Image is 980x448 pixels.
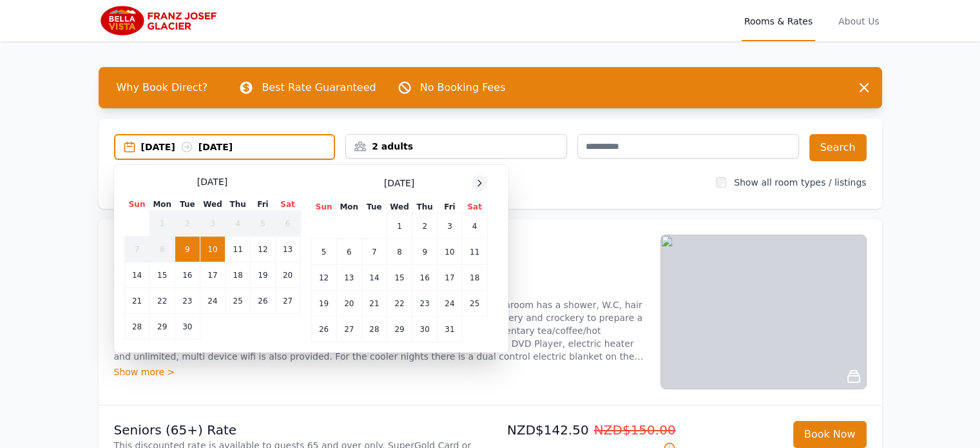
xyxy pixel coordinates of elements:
td: 28 [361,317,387,342]
td: 10 [437,239,462,265]
div: Show more > [114,365,645,378]
th: Fri [437,201,462,213]
td: 2 [412,213,437,239]
p: Seniors (65+) Rate [114,421,485,439]
td: 7 [361,239,387,265]
td: 20 [336,291,361,317]
th: Wed [200,199,225,211]
td: 2 [175,211,200,237]
td: 22 [387,291,412,317]
td: 27 [336,317,361,342]
td: 4 [462,213,487,239]
th: Mon [336,201,361,213]
td: 8 [149,237,175,262]
th: Tue [175,199,200,211]
td: 31 [437,317,462,342]
td: 26 [251,288,275,314]
td: 13 [336,265,361,291]
th: Tue [361,201,387,213]
p: No Booking Fees [420,80,506,95]
td: 26 [311,317,336,342]
td: 18 [226,262,251,288]
td: 8 [387,239,412,265]
td: 19 [311,291,336,317]
th: Mon [149,199,175,211]
td: 29 [387,317,412,342]
td: 3 [200,211,225,237]
div: 2 adults [346,140,566,153]
td: 18 [462,265,487,291]
td: 30 [175,314,200,340]
span: NZD$150.00 [594,422,676,438]
span: Why Book Direct? [106,75,218,101]
td: 3 [437,213,462,239]
td: 1 [149,211,175,237]
p: Best Rate Guaranteed [262,80,376,95]
td: 6 [336,239,361,265]
button: Book Now [793,421,867,448]
td: 11 [226,237,251,262]
td: 9 [412,239,437,265]
td: 15 [149,262,175,288]
th: Sun [124,199,149,211]
td: 5 [251,211,275,237]
td: 25 [226,288,251,314]
td: 28 [124,314,149,340]
th: Sun [311,201,336,213]
label: Show all room types / listings [734,177,866,188]
td: 16 [412,265,437,291]
td: 9 [175,237,200,262]
td: 5 [311,239,336,265]
td: 24 [200,288,225,314]
td: 14 [361,265,387,291]
td: 12 [251,237,275,262]
th: Thu [226,199,251,211]
span: [DATE] [197,175,227,188]
td: 12 [311,265,336,291]
td: 4 [226,211,251,237]
td: 6 [275,211,300,237]
td: 13 [275,237,300,262]
th: Fri [251,199,275,211]
td: 15 [387,265,412,291]
td: 20 [275,262,300,288]
td: 22 [149,288,175,314]
button: Search [809,134,867,161]
div: [DATE] [DATE] [141,141,334,153]
td: 23 [412,291,437,317]
td: 23 [175,288,200,314]
td: 11 [462,239,487,265]
td: 14 [124,262,149,288]
th: Sat [275,199,300,211]
th: Sat [462,201,487,213]
td: 19 [251,262,275,288]
th: Wed [387,201,412,213]
td: 27 [275,288,300,314]
td: 10 [200,237,225,262]
td: 1 [387,213,412,239]
td: 24 [437,291,462,317]
td: 21 [124,288,149,314]
td: 7 [124,237,149,262]
th: Thu [412,201,437,213]
td: 25 [462,291,487,317]
td: 30 [412,317,437,342]
img: Bella Vista Franz Josef Glacier [99,5,222,36]
td: 29 [149,314,175,340]
td: 16 [175,262,200,288]
td: 17 [437,265,462,291]
td: 21 [361,291,387,317]
td: 17 [200,262,225,288]
span: [DATE] [384,177,414,190]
